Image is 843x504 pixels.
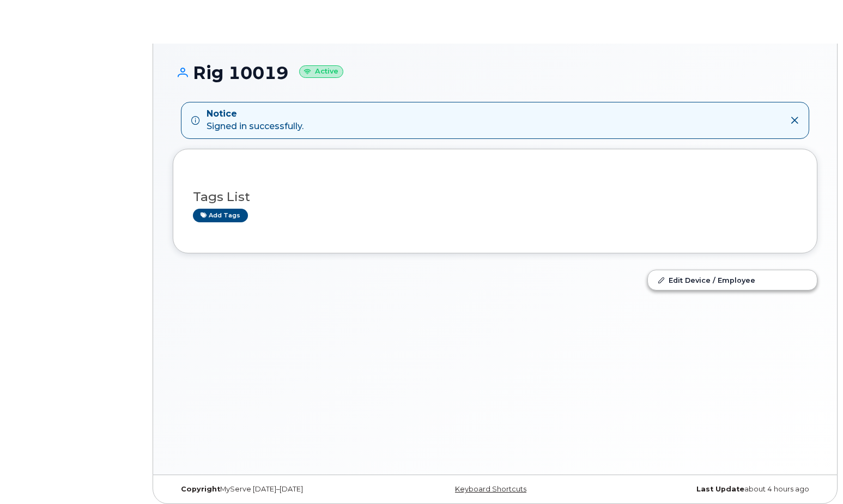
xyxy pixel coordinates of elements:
small: Active [299,65,343,78]
div: Signed in successfully. [207,108,304,133]
h1: Rig 10019 [173,63,817,82]
a: Edit Device / Employee [648,270,817,290]
a: Add tags [193,209,248,222]
div: about 4 hours ago [603,485,817,494]
a: Keyboard Shortcuts [455,485,526,493]
strong: Notice [207,108,304,120]
strong: Last Update [696,485,744,493]
h3: Tags List [193,190,797,204]
strong: Copyright [181,485,220,493]
div: MyServe [DATE]–[DATE] [173,485,387,494]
